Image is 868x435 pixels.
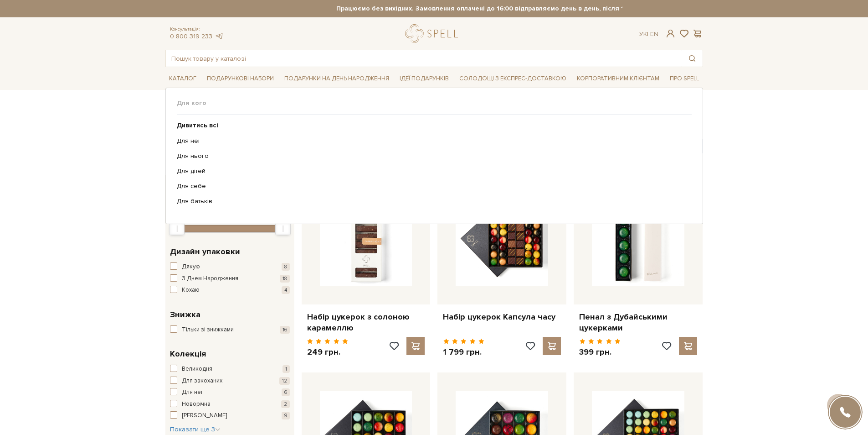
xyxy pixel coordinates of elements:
[280,326,290,334] span: 16
[650,30,658,38] a: En
[396,72,452,86] span: Ідеї подарунків
[579,312,697,333] a: Пенал з Дубайськими цукерками
[307,347,349,357] p: 249 грн.
[182,388,202,397] span: Для неї
[182,325,234,335] span: Тільки зі знижками
[279,377,290,385] span: 12
[170,377,290,386] button: Для закоханих 12
[282,412,290,419] span: 9
[170,246,240,258] span: Дизайн упаковки
[182,286,200,295] span: Кохаю
[177,99,692,107] span: Для кого
[177,197,685,205] a: Для батьків
[170,425,221,434] button: Показати ще 3
[177,121,685,130] a: Дивитись всі
[165,72,200,86] span: Каталог
[182,377,222,386] span: Для закоханих
[573,71,663,86] a: Корпоративним клієнтам
[443,312,561,322] a: Набір цукерок Капсула часу
[182,365,212,374] span: Великодня
[170,274,290,283] button: З Днем Народження 18
[443,347,484,357] p: 1 799 грн.
[282,365,290,373] span: 1
[275,222,291,235] div: Max
[177,137,685,145] a: Для неї
[170,32,212,40] a: 0 800 319 233
[170,425,221,433] span: Показати ще 3
[182,400,211,409] span: Новорічна
[165,88,703,224] div: Каталог
[281,72,393,86] span: Подарунки на День народження
[405,24,462,43] a: logo
[170,411,290,420] button: [PERSON_NAME] 9
[182,262,200,272] span: Дякую
[307,312,425,333] a: Набір цукерок з солоною карамеллю
[215,32,224,40] a: telegram
[169,222,185,235] div: Min
[579,347,621,357] p: 399 грн.
[170,286,290,295] button: Кохаю 4
[666,72,703,86] span: Про Spell
[246,5,784,13] strong: Працюємо без вихідних. Замовлення оплачені до 16:00 відправляємо день в день, після 16:00 - насту...
[682,50,703,67] button: Пошук товару у каталозі
[647,30,648,38] span: |
[170,400,290,409] button: Новорічна 2
[170,309,200,321] span: Знижка
[170,262,290,272] button: Дякую 8
[281,400,290,408] span: 2
[177,152,685,160] a: Для нього
[282,286,290,294] span: 4
[166,50,682,67] input: Пошук товару у каталозі
[170,348,206,360] span: Колекція
[177,121,218,129] b: Дивитись всі
[182,274,238,283] span: З Днем Народження
[170,365,290,374] button: Великодня 1
[639,30,658,38] div: Ук
[170,325,290,335] button: Тільки зі знижками 16
[282,263,290,271] span: 8
[177,167,685,175] a: Для дітей
[182,411,227,420] span: [PERSON_NAME]
[203,72,277,86] span: Подарункові набори
[170,388,290,397] button: Для неї 6
[282,388,290,396] span: 6
[456,71,570,86] a: Солодощі з експрес-доставкою
[170,26,224,32] span: Консультація:
[177,182,685,190] a: Для себе
[280,275,290,283] span: 18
